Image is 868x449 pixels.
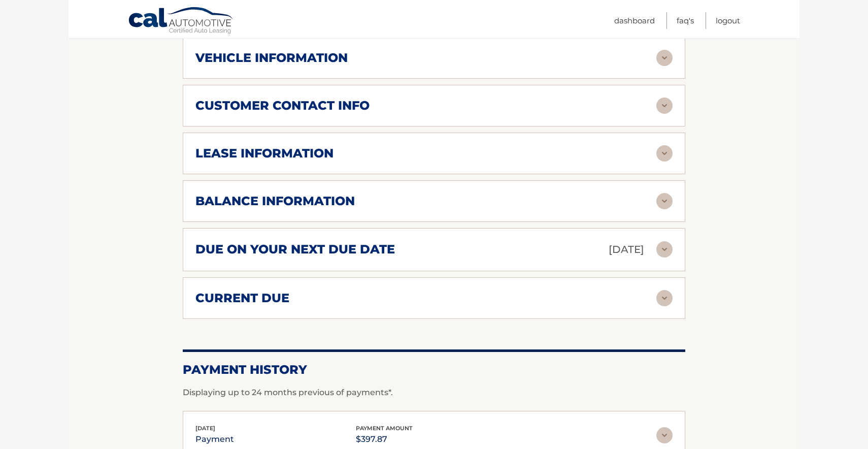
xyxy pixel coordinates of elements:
p: $397.87 [356,432,413,446]
img: accordion-rest.svg [656,50,673,66]
img: accordion-rest.svg [656,145,673,162]
h2: customer contact info [195,98,370,113]
h2: vehicle information [195,50,348,66]
img: accordion-rest.svg [656,290,673,306]
a: Dashboard [614,12,655,29]
img: accordion-rest.svg [656,98,673,114]
a: Cal Automotive [128,7,235,36]
a: Logout [716,12,740,29]
h2: Payment History [183,362,685,377]
p: payment [195,432,234,446]
p: Displaying up to 24 months previous of payments*. [183,387,685,399]
img: accordion-rest.svg [656,427,673,443]
h2: current due [195,291,289,306]
span: payment amount [356,425,413,432]
h2: balance information [195,194,355,209]
h2: lease information [195,146,333,161]
span: [DATE] [195,425,215,432]
img: accordion-rest.svg [656,193,673,209]
h2: due on your next due date [195,242,395,257]
p: [DATE] [609,241,644,259]
img: accordion-rest.svg [656,241,673,258]
a: FAQ's [677,12,694,29]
